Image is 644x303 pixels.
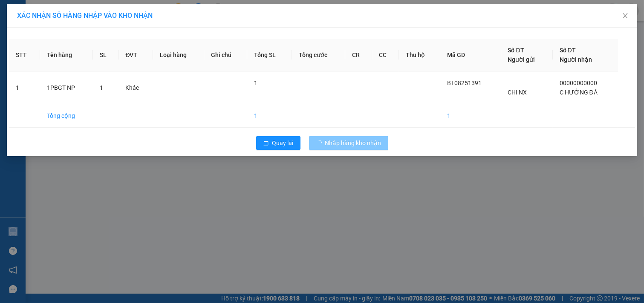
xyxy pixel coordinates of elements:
th: Tổng SL [247,39,292,71]
td: 1 [9,71,40,104]
div: ĐOÀN [7,28,61,38]
th: Loại hàng [153,39,204,71]
div: CHÂU [66,17,157,28]
th: STT [9,39,40,71]
th: Tên hàng [40,39,93,71]
button: Close [613,4,637,28]
th: SL [93,39,119,71]
td: 1 [247,104,292,128]
button: rollbackQuay lại [256,136,300,150]
span: Người nhận [560,56,592,63]
span: XÁC NHẬN SỐ HÀNG NHẬP VÀO KHO NHẬN [17,11,153,20]
span: Số ĐT [508,47,524,54]
span: rollback [263,140,269,147]
div: 80.000 [65,55,158,76]
span: BT08251391 [447,80,482,86]
span: Người gửi [508,56,535,63]
span: Quay lại [272,138,294,148]
span: Số ĐT [560,47,576,54]
span: C HƯỜNG ĐÁ [560,89,598,96]
td: 1 [440,104,501,128]
td: Khác [118,71,153,104]
th: Thu hộ [399,39,440,71]
span: Nhập hàng kho nhận [325,138,381,148]
td: Tổng cộng [40,104,93,128]
span: 1 [254,80,257,86]
span: close [622,12,629,19]
span: CHI NX [508,89,527,96]
div: [PERSON_NAME] [66,7,157,17]
button: Nhập hàng kho nhận [309,136,388,150]
th: Tổng cước [292,39,345,71]
th: Ghi chú [204,39,247,71]
td: 1PBGT NP [40,71,93,104]
div: Trạm Đông Á [7,7,61,28]
span: loading [316,140,325,146]
th: Mã GD [440,39,501,71]
span: 1 [100,84,103,91]
th: ĐVT [118,39,153,71]
th: CC [372,39,399,71]
span: 00000000000 [560,80,597,86]
span: Gửi: [7,8,20,17]
span: Nhận: [66,8,87,17]
th: CR [345,39,372,71]
span: Chưa [PERSON_NAME] : [65,55,125,75]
